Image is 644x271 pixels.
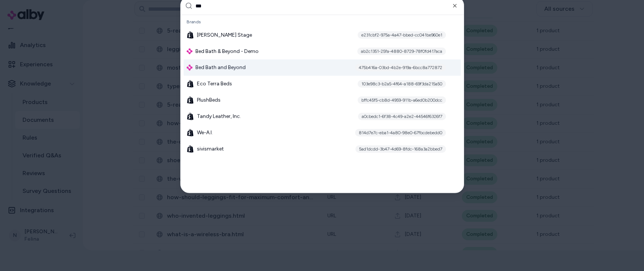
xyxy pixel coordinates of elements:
div: bffc45f5-cb8d-4959-911b-a6ed0b200dcc [358,97,446,104]
img: alby Logo [187,48,192,54]
span: PlushBeds [197,97,221,104]
span: sivismarket [197,145,224,153]
span: Bed Bath & Beyond - Demo [195,48,259,55]
span: Bed Bath and Beyond [195,64,246,71]
span: Tandy Leather, Inc. [197,113,241,120]
img: alby Logo [187,65,192,71]
div: 475b416a-03bd-4b2e-919a-6bcc8a772872 [355,64,446,71]
span: Eco Terra Beds [197,80,232,88]
span: We-A.I. [197,129,213,137]
div: ab2c1351-25fa-4880-8729-78f0fd417aca [357,48,446,55]
div: Suggestions [181,15,464,193]
div: Brands [184,17,461,27]
span: [PERSON_NAME] Stage [197,31,252,39]
div: 103e98c3-b2a5-4f64-a188-69f3da215a50 [358,80,446,88]
div: 5ad1dcdd-3b47-4d69-8fdc-168a3a2bbed7 [355,145,446,153]
div: e231cbf2-975a-4a47-bbed-cc041be960e1 [358,31,446,39]
div: 814d7e7c-eba1-4a80-98e0-67fbcdebedd0 [355,129,446,137]
div: a0cbedc1-6f38-4c49-a2e2-44546f6326f7 [358,113,446,120]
